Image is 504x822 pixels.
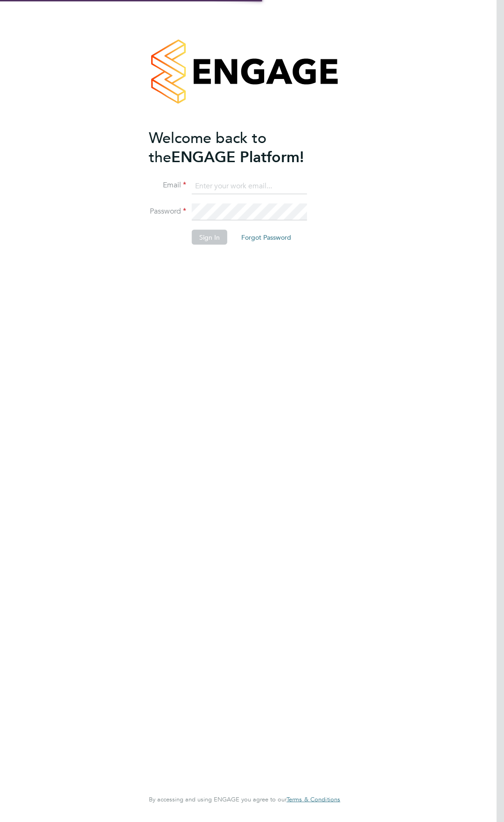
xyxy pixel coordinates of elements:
[192,230,227,245] button: Sign In
[287,795,340,803] span: Terms & Conditions
[287,796,340,803] a: Terms & Conditions
[149,207,186,216] label: Password
[149,128,331,166] h2: ENGAGE Platform!
[149,180,186,190] label: Email
[149,129,266,166] span: Welcome back to the
[234,230,299,245] button: Forgot Password
[149,795,340,803] span: By accessing and using ENGAGE you agree to our
[192,178,307,194] input: Enter your work email...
